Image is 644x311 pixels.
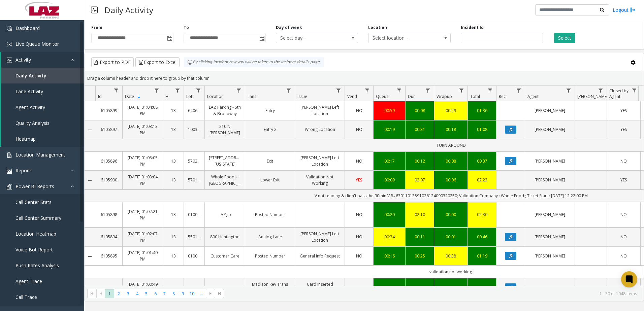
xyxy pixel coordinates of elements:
span: Lot [186,94,192,99]
a: Card Inserted Incorrectly [299,281,341,294]
div: 00:08 [410,107,430,114]
a: Agent Filter Menu [564,86,573,95]
a: Entry [249,107,291,114]
span: Closed by Agent [609,88,629,99]
span: YES [620,177,627,183]
span: Go to the next page [208,291,213,296]
a: Lower Exit [249,177,291,183]
a: Analog Lane [249,234,291,240]
span: Heatmap [15,136,36,142]
span: Rec. [499,94,507,99]
a: Issue Filter Menu [334,86,343,95]
a: Validation Not Working [299,174,341,186]
a: [DATE] 01:03:13 PM [127,123,159,136]
a: NO [611,158,636,164]
a: 00:15 [378,284,401,290]
a: YES [611,126,636,133]
a: LAZgo [209,211,241,218]
div: 01:36 [472,107,492,114]
a: Agent Activity [1,99,84,115]
a: [DATE] 01:03:05 PM [127,154,159,167]
button: Export to PDF [91,57,134,67]
a: 00:08 [438,158,463,164]
img: 'icon' [7,152,12,158]
a: Lot Filter Menu [194,86,203,95]
a: 01:18 [410,284,430,290]
a: Date Filter Menu [152,86,161,95]
div: 00:00 [438,211,463,218]
a: [PERSON_NAME] [529,126,571,133]
img: 'icon' [7,58,12,63]
a: [DATE] 01:02:21 PM [127,208,159,221]
a: 00:20 [378,211,401,218]
a: 01:19 [472,253,492,259]
span: YES [620,127,627,132]
a: Total Filter Menu [486,86,495,95]
a: 13 [167,234,180,240]
span: Page 4 [133,289,142,298]
span: Page 9 [178,289,187,298]
a: 00:31 [410,126,430,133]
a: [DATE] 01:01:40 PM [127,249,159,262]
span: Vend [347,94,357,99]
a: [STREET_ADDRESS][US_STATE] [209,154,241,167]
a: General Info Request [299,253,341,259]
a: [DATE] 01:02:07 PM [127,231,159,243]
span: Select location... [368,33,434,43]
span: [PERSON_NAME] [577,94,608,99]
span: Location [207,94,224,99]
a: Daily Activity [1,68,84,83]
span: Toggle popup [258,33,265,43]
a: [PERSON_NAME] [529,253,571,259]
span: YES [356,177,362,183]
span: Agent Trace [15,278,42,284]
button: Export to Excel [135,57,180,67]
h3: Daily Activity [101,2,157,18]
a: NO [349,284,369,290]
a: [PERSON_NAME] [209,284,241,290]
span: Date [125,94,134,99]
a: Whole Foods - [GEOGRAPHIC_DATA] [209,174,241,186]
a: 570144 [188,177,200,183]
a: 02:30 [472,211,492,218]
div: 02:07 [410,177,430,183]
a: 00:06 [438,177,463,183]
div: 00:29 [438,107,463,114]
span: Dashboard [15,25,40,31]
span: Location Management [15,151,65,158]
a: [DATE] 01:00:49 PM [127,281,159,294]
span: NO [620,284,627,290]
a: 00:01 [438,234,463,240]
span: NO [620,253,627,259]
a: 6105896 [99,158,118,164]
a: 13 [167,158,180,164]
a: 010052 [188,211,200,218]
span: Page 11 [197,289,206,298]
a: NO [349,211,369,218]
span: Go to the next page [206,289,215,298]
span: Page 8 [169,289,178,298]
a: 6105893 [99,284,118,290]
a: 640601 [188,107,200,114]
a: 00:25 [410,253,430,259]
a: Closed by Agent Filter Menu [630,86,639,95]
a: Logout [613,6,636,13]
a: LAZ Parking - 5th & Broadway [209,104,241,117]
a: 570215 [188,158,200,164]
a: 010016 [188,253,200,259]
a: NO [611,253,636,259]
a: Wrapup Filter Menu [457,86,466,95]
a: 6105899 [99,107,118,114]
a: 00:11 [410,234,430,240]
a: [PERSON_NAME] [529,211,571,218]
a: 800 Huntington [209,234,241,240]
a: 00:16 [378,253,401,259]
a: 590644 [188,284,200,290]
span: Lane Activity [15,88,43,95]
